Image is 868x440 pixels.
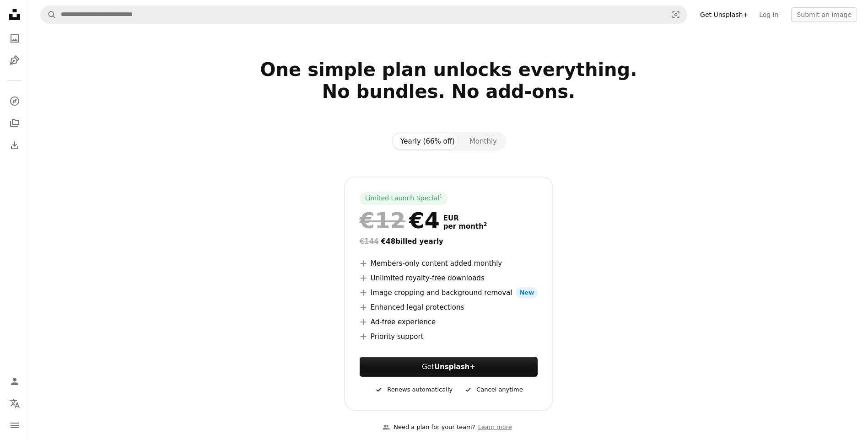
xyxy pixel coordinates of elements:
div: Need a plan for your team? [383,423,475,432]
span: New [516,287,538,298]
li: Members-only content added monthly [360,258,538,269]
div: €4 [360,209,440,232]
a: Learn more [475,420,515,435]
button: Yearly (66% off) [393,134,462,149]
a: Explore [5,92,24,110]
li: Enhanced legal protections [360,302,538,313]
div: €48 billed yearly [360,236,538,247]
form: Find visuals sitewide [40,5,687,24]
span: €144 [360,237,379,246]
a: Get Unsplash+ [695,7,754,22]
h2: One simple plan unlocks everything. No bundles. No add-ons. [154,59,744,124]
strong: Unsplash+ [434,363,475,371]
li: Ad-free experience [360,317,538,327]
span: EUR [443,214,487,222]
div: Cancel anytime [464,384,523,395]
button: Menu [5,416,24,435]
a: Illustrations [5,51,24,70]
li: Priority support [360,331,538,342]
button: Submit an image [791,7,857,22]
li: Image cropping and background removal [360,287,538,298]
li: Unlimited royalty-free downloads [360,273,538,284]
a: Log in / Sign up [5,372,24,391]
sup: 1 [439,193,442,199]
a: Collections [5,114,24,132]
button: Monthly [462,134,504,149]
button: Visual search [665,6,687,23]
a: 1 [437,194,444,203]
sup: 2 [484,221,487,227]
span: €12 [360,209,405,232]
a: Log in [754,7,784,22]
div: Renews automatically [374,384,453,395]
button: Language [5,394,24,413]
div: Limited Launch Special [360,192,448,205]
a: 2 [482,222,489,231]
button: Search Unsplash [41,6,56,23]
button: GetUnsplash+ [360,357,538,377]
a: Photos [5,29,24,48]
span: per month [443,222,487,231]
a: Home — Unsplash [5,5,24,26]
a: Download History [5,136,24,154]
